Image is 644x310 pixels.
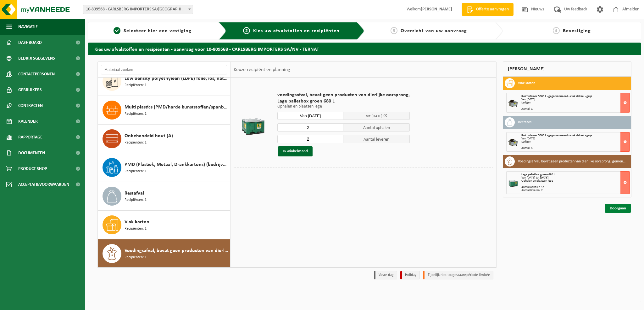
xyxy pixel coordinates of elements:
span: Recipiënten: 1 [125,254,147,260]
span: Dashboard [18,35,42,50]
span: Gebruikers [18,82,42,98]
span: Aantal leveren [343,135,410,143]
span: Kies uw afvalstoffen en recipiënten [253,28,340,33]
div: Ophalen en plaatsen lege [521,179,630,183]
li: Vaste dag [374,271,397,279]
span: voedingsafval, bevat geen producten van dierlijke oorsprong, [277,92,410,98]
span: Contracten [18,98,43,114]
h3: Vlak karton [518,78,535,88]
strong: Van [DATE] [521,137,535,140]
div: [PERSON_NAME] [503,61,632,77]
span: Product Shop [18,161,47,177]
button: In winkelmand [278,146,313,156]
span: Contactpersonen [18,66,55,82]
span: Lage palletbox groen 680 L [277,98,410,104]
a: 1Selecteer hier een vestiging [91,27,214,35]
span: Recipiënten: 1 [125,140,147,146]
button: Low density polyethyleen (LDPE) folie, los, naturel/gekleurd (80/20) Recipiënten: 1 [98,67,230,96]
button: Onbehandeld hout (A) Recipiënten: 1 [98,125,230,153]
div: Aantal leveren: 2 [521,189,630,192]
span: Bedrijfsgegevens [18,50,55,66]
button: Restafval Recipiënten: 1 [98,182,230,211]
span: 1 [114,27,120,34]
span: Lage palletbox groen 680 L [521,173,555,176]
strong: [PERSON_NAME] [421,7,452,12]
span: Onbehandeld hout (A) [125,132,173,140]
button: Voedingsafval, bevat geen producten van dierlijke oorsprong, gemengde verpakking (exclusief glas)... [98,239,230,268]
span: Vlak karton [125,218,149,226]
span: Selecteer hier een vestiging [124,28,192,33]
span: Recipiënten: 1 [125,82,147,88]
span: Recipiënten: 1 [125,168,147,174]
div: Aantal ophalen : 2 [521,186,630,189]
div: Ledigen [521,101,630,104]
strong: Van [DATE] [521,98,535,101]
span: Aantal ophalen [343,123,410,132]
span: Voedingsafval, bevat geen producten van dierlijke oorsprong, gemengde verpakking (exclusief glas) [125,247,228,254]
span: Rolcontainer 5000 L - gegalvaniseerd - vlak deksel - grijs [521,95,592,98]
span: Documenten [18,145,45,161]
span: 4 [553,27,560,34]
button: Multi plastics (PMD/harde kunststoffen/spanbanden/EPS/folie naturel/folie gemengd) Recipiënten: 1 [98,96,230,125]
h3: Voedingsafval, bevat geen producten van dierlijke oorsprong, gemengde verpakking (exclusief glas) [518,156,627,167]
input: Selecteer datum [277,112,344,120]
a: Offerte aanvragen [462,3,514,16]
span: Restafval [125,190,144,197]
span: Offerte aanvragen [475,6,510,13]
li: Holiday [400,271,420,279]
button: PMD (Plastiek, Metaal, Drankkartons) (bedrijven) Recipiënten: 1 [98,153,230,182]
span: PMD (Plastiek, Metaal, Drankkartons) (bedrijven) [125,161,228,168]
a: Doorgaan [605,204,631,213]
p: Ophalen en plaatsen lege [277,104,410,109]
span: Rolcontainer 5000 L - gegalvaniseerd - vlak deksel - grijs [521,134,592,137]
span: Acceptatievoorwaarden [18,177,69,192]
span: Multi plastics (PMD/harde kunststoffen/spanbanden/EPS/folie naturel/folie gemengd) [125,103,228,111]
span: Rapportage [18,129,42,145]
div: Aantal: 1 [521,147,630,150]
span: Recipiënten: 1 [125,226,147,232]
div: Keuze recipiënt en planning [230,62,293,78]
input: Materiaal zoeken [101,65,227,74]
div: Ledigen [521,140,630,143]
span: Recipiënten: 1 [125,197,147,203]
span: Low density polyethyleen (LDPE) folie, los, naturel/gekleurd (80/20) [125,75,228,82]
span: Overzicht van uw aanvraag [401,28,467,33]
span: 10-809568 - CARLSBERG IMPORTERS SA/NV - TERNAT [83,5,193,14]
h3: Restafval [518,117,532,127]
span: 3 [391,27,397,34]
span: 10-809568 - CARLSBERG IMPORTERS SA/NV - TERNAT [83,5,193,14]
strong: Van [DATE] tot [DATE] [521,176,548,179]
span: 2 [243,27,250,34]
li: Tijdelijk niet toegestaan/période limitée [423,271,493,279]
div: Aantal: 1 [521,108,630,111]
button: Vlak karton Recipiënten: 1 [98,211,230,239]
h2: Kies uw afvalstoffen en recipiënten - aanvraag voor 10-809568 - CARLSBERG IMPORTERS SA/NV - TERNAT [88,43,641,55]
span: Navigatie [18,19,38,35]
span: Recipiënten: 1 [125,111,147,117]
span: Bevestiging [563,28,591,33]
span: tot [DATE] [366,114,382,118]
span: Kalender [18,114,38,129]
